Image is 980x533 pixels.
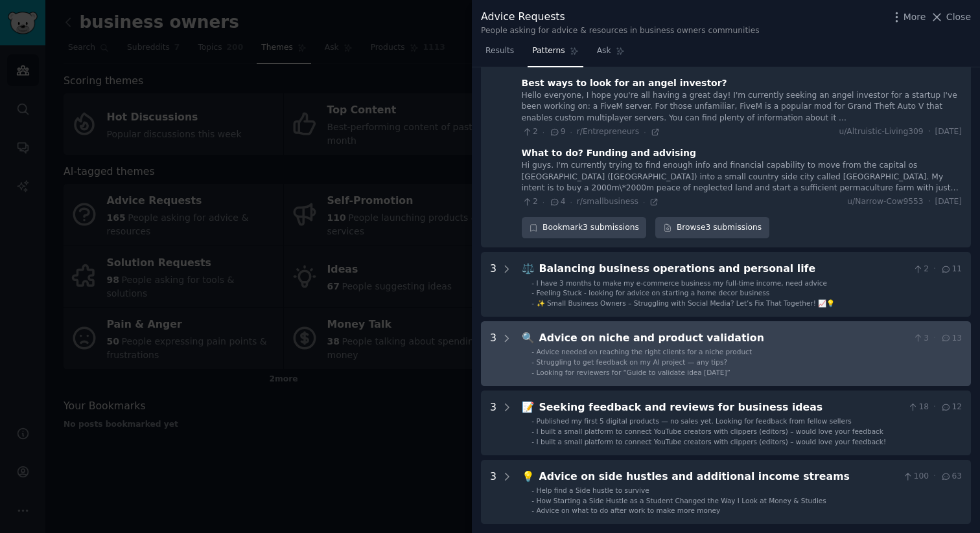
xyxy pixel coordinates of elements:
[531,486,534,495] div: -
[597,45,611,57] span: Ask
[644,128,646,137] span: ·
[847,196,923,208] span: u/Narrow-Cow9553
[570,128,572,137] span: ·
[531,496,534,505] div: -
[655,217,769,239] a: Browse3 submissions
[490,261,496,308] div: 3
[531,278,534,288] div: -
[907,402,929,413] span: 18
[537,427,883,435] span: I built a small platform to connect YouTube creators with clippers (editors) – would love your fe...
[490,330,496,377] div: 3
[930,10,971,24] button: Close
[933,264,936,275] span: ·
[528,41,583,67] a: Patterns
[542,128,544,137] span: ·
[531,368,534,377] div: -
[531,288,534,297] div: -
[542,198,544,207] span: ·
[537,279,827,287] span: I have 3 months to make my e-commerce business my full-time income, need advice
[481,25,760,37] div: People asking for advice & resources in business owners communities
[928,126,931,138] span: ·
[522,76,727,90] div: Best ways to look for an angel investor?
[537,497,826,505] span: How Starting a Side Hustle as a Student Changed the Way I Look at Money & Studies
[890,10,926,24] button: More
[532,45,565,57] span: Patterns
[902,471,929,482] span: 100
[531,299,534,308] div: -
[577,197,638,206] span: r/smallbusiness
[539,330,908,346] div: Advice on niche and product validation
[537,348,752,356] span: Advice needed on reaching the right clients for a niche product
[539,261,908,277] div: Balancing business operations and personal life
[935,126,962,138] span: [DATE]
[539,469,898,485] div: Advice on side hustles and additional income streams
[531,347,534,356] div: -
[549,196,565,208] span: 4
[490,469,496,516] div: 3
[537,358,727,366] span: Struggling to get feedback on my AI project — any tips?
[522,196,538,208] span: 2
[522,90,962,124] div: Hello everyone, I hope you're all having a great day! I'm currently seeking an angel investor for...
[839,126,923,138] span: u/Altruistic-Living309
[933,471,936,482] span: ·
[946,10,971,24] span: Close
[643,198,645,207] span: ·
[531,506,534,515] div: -
[933,333,936,345] span: ·
[570,198,572,207] span: ·
[549,126,565,138] span: 9
[481,9,760,25] div: Advice Requests
[531,427,534,436] div: -
[913,264,929,275] span: 2
[940,264,962,275] span: 11
[537,417,852,425] span: Published my first 5 digital products — no sales yet. Looking for feedback from fellow sellers
[539,400,903,416] div: Seeking feedback and reviews for business ideas
[522,470,535,482] span: 💡
[537,299,835,307] span: ✨ Small Business Owners – Struggling with Social Media? Let’s Fix That Together! 📈💡
[537,438,887,446] span: I built a small platform to connect YouTube creators with clippers (editors) – would love your fe...
[522,262,535,275] span: ⚖️
[537,369,730,376] span: Looking for reviewers for “Guide to validate idea [DATE]”
[940,333,962,345] span: 13
[933,402,936,413] span: ·
[522,126,538,138] span: 2
[531,437,534,446] div: -
[531,416,534,425] div: -
[592,41,629,67] a: Ask
[537,486,649,494] span: Help find a Side hustle to survive
[490,3,496,239] div: 3
[928,196,931,208] span: ·
[531,357,534,367] div: -
[522,146,697,160] div: What to do? Funding and advising
[537,506,721,514] span: Advice on what to do after work to make more money
[537,289,770,297] span: Feeling Stuck - looking for advice on starting a home decor business
[940,471,962,482] span: 63
[490,400,496,446] div: 3
[522,217,647,239] div: Bookmark 3 submissions
[522,160,962,194] div: Hi guys. I'm currently trying to find enough info and financial capability to move from the capit...
[522,332,535,344] span: 🔍
[485,45,514,57] span: Results
[940,402,962,413] span: 12
[481,41,519,67] a: Results
[913,333,929,345] span: 3
[935,196,962,208] span: [DATE]
[522,401,535,413] span: 📝
[904,10,926,24] span: More
[522,217,647,239] button: Bookmark3 submissions
[577,127,639,136] span: r/Entrepreneurs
